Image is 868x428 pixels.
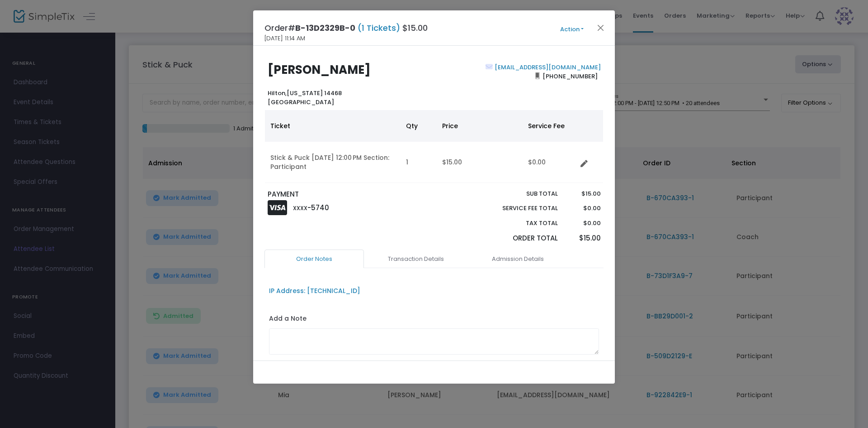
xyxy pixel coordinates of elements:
a: [EMAIL_ADDRESS][DOMAIN_NAME] [493,63,601,72]
div: Data table [265,110,603,183]
span: XXXX [293,204,307,212]
p: Order Total [481,233,558,244]
button: Action [545,24,599,34]
td: Stick & Puck [DATE] 12:00 PM Section: Participant [265,142,401,183]
b: [PERSON_NAME] [268,62,371,78]
span: [DATE] 11:14 AM [264,34,305,43]
div: IP Address: [TECHNICAL_ID] [269,286,360,296]
p: Tax Total [481,219,558,228]
span: (1 Tickets) [355,22,402,34]
td: $15.00 [437,142,523,183]
th: Price [437,110,523,142]
label: Add a Note [269,314,307,326]
th: Service Fee [523,110,577,142]
a: Order Notes [264,250,364,269]
span: Hilton, [268,89,287,97]
span: [PHONE_NUMBER] [540,69,601,83]
p: $0.00 [566,219,600,228]
h4: Order# $15.00 [264,22,428,34]
a: Admission Details [468,250,567,269]
p: $15.00 [566,233,600,244]
b: [US_STATE] 14468 [GEOGRAPHIC_DATA] [268,89,342,106]
p: Service Fee Total [481,204,558,213]
p: PAYMENT [268,189,430,200]
button: Close [595,22,607,34]
span: B-13D2329B-0 [295,22,355,34]
td: $0.00 [523,142,577,183]
td: 1 [401,142,437,183]
p: Sub total [481,189,558,198]
p: $0.00 [566,204,600,213]
th: Ticket [265,110,401,142]
th: Qty [401,110,437,142]
span: -5740 [307,203,329,212]
p: $15.00 [566,189,600,198]
a: Transaction Details [366,250,466,269]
